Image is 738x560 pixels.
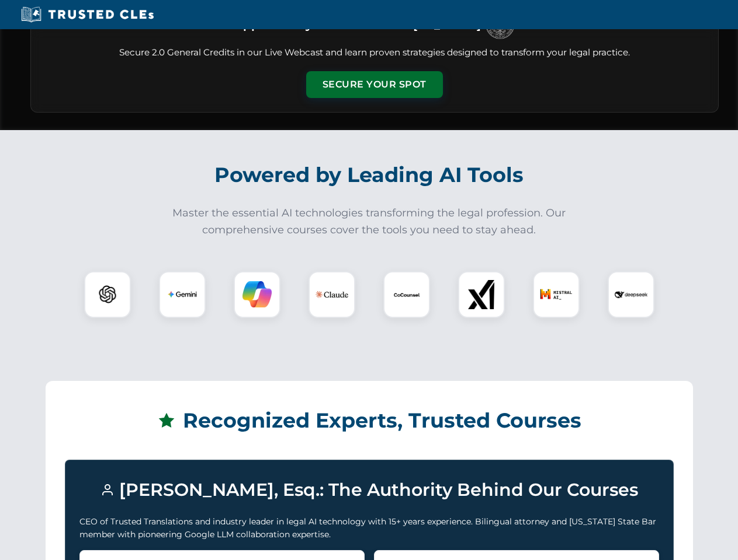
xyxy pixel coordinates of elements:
[46,155,693,195] h2: Powered by Leading AI Tools
[91,278,124,311] img: ChatGPT Logo
[467,280,496,309] img: xAI Logo
[65,400,674,441] h2: Recognized Experts, Trusted Courses
[608,271,654,318] div: DeepSeek
[79,515,659,541] p: CEO of Trusted Translations and industry leader in legal AI technology with 15+ years experience....
[79,474,659,506] h3: [PERSON_NAME], Esq.: The Authority Behind Our Courses
[45,46,704,60] p: Secure 2.0 General Credits in our Live Webcast and learn proven strategies designed to transform ...
[392,280,421,309] img: CoCounsel Logo
[309,271,355,318] div: Claude
[165,205,574,239] p: Master the essential AI technologies transforming the legal profession. Our comprehensive courses...
[159,271,206,318] div: Gemini
[18,6,157,23] img: Trusted CLEs
[84,271,131,318] div: ChatGPT
[383,271,430,318] div: CoCounsel
[306,71,443,98] button: Secure Your Spot
[615,278,647,311] img: DeepSeek Logo
[168,280,197,309] img: Gemini Logo
[316,278,348,311] img: Claude Logo
[540,278,573,311] img: Mistral AI Logo
[533,271,580,318] div: Mistral AI
[242,280,272,309] img: Copilot Logo
[234,271,280,318] div: Copilot
[458,271,505,318] div: xAI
